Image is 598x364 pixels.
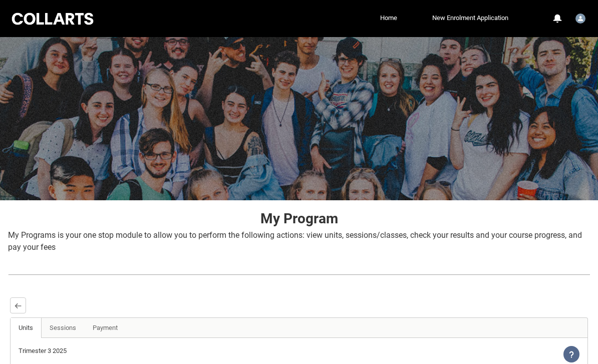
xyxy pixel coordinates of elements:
[573,10,588,26] button: User Profile Student.ewhiteh.20252319
[10,297,26,313] button: Back
[430,11,511,26] a: New Enrolment Application
[19,346,299,356] div: Trimester 3 2025
[8,270,590,280] img: REDU_GREY_LINE
[41,318,85,338] a: Sessions
[84,318,126,338] a: Payment
[378,11,400,26] a: Home
[575,14,585,24] img: Student.ewhiteh.20252319
[563,346,579,362] lightning-icon: View Help
[11,318,42,338] a: Units
[260,210,338,227] strong: My Program
[563,350,579,357] span: View Help
[8,230,582,252] span: My Programs is your one stop module to allow you to perform the following actions: view units, se...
